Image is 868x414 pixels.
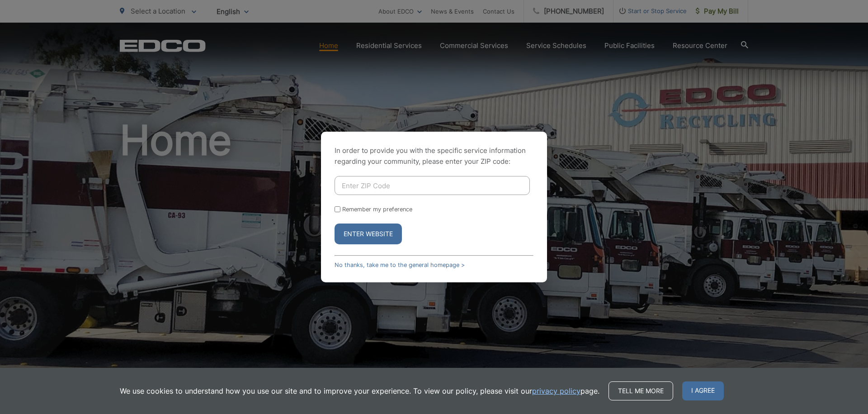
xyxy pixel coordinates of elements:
[335,145,533,167] p: In order to provide you with the specific service information regarding your community, please en...
[342,206,412,213] label: Remember my preference
[609,381,673,400] a: Tell me more
[335,224,402,244] button: Enter Website
[120,385,599,396] p: We use cookies to understand how you use our site and to improve your experience. To view our pol...
[532,385,580,396] a: privacy policy
[335,262,465,268] a: No thanks, take me to the general homepage >
[682,381,724,400] span: I agree
[335,176,530,195] input: Enter ZIP Code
